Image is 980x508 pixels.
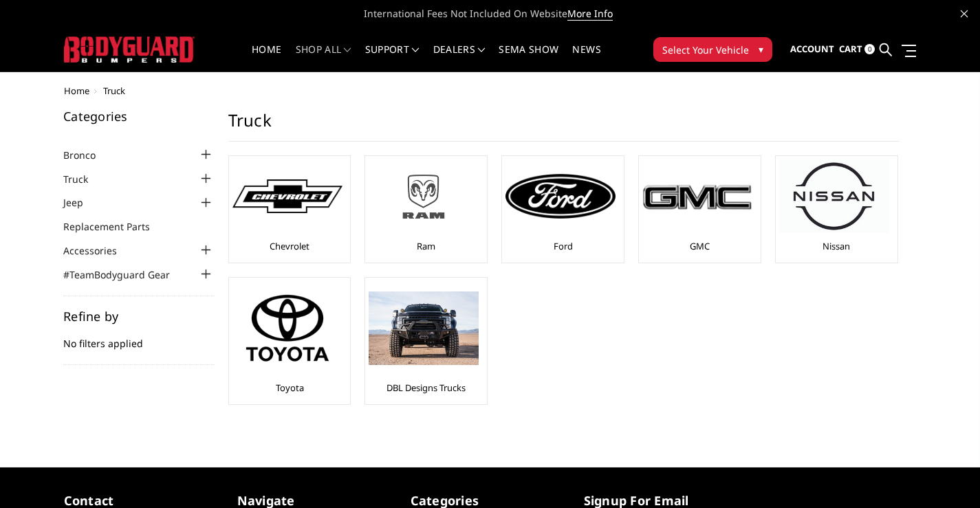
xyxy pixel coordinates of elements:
span: Cart [839,43,862,55]
span: Account [790,43,834,55]
span: ▾ [759,42,763,56]
a: #TeamBodyguard Gear [63,267,187,282]
div: No filters applied [63,310,215,365]
iframe: Chat Widget [911,442,980,508]
a: Nissan [823,240,850,252]
span: Select Your Vehicle [662,43,749,57]
a: DBL Designs Trucks [386,382,466,394]
a: SEMA Show [499,45,558,71]
h1: Truck [228,110,900,142]
a: Cart 0 [839,31,875,68]
a: Ram [417,240,435,252]
span: Truck [103,85,125,97]
a: Chevrolet [270,240,309,252]
img: BODYGUARD BUMPERS [64,36,195,62]
a: Ford [554,240,573,252]
a: Account [790,31,834,68]
a: shop all [296,45,351,71]
a: Jeep [63,195,100,210]
a: Truck [63,172,105,186]
a: Replacement Parts [63,219,167,234]
a: Home [252,45,281,71]
h5: Refine by [63,310,215,322]
button: Select Your Vehicle [653,37,772,62]
a: GMC [690,240,710,252]
a: Bronco [63,148,113,162]
a: Accessories [63,243,134,258]
a: News [572,45,600,71]
h5: Categories [63,110,215,122]
a: Support [365,45,420,71]
a: More Info [567,7,613,21]
a: Home [64,85,89,97]
span: 0 [864,44,875,54]
a: Dealers [433,45,486,71]
a: Toyota [276,382,304,394]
